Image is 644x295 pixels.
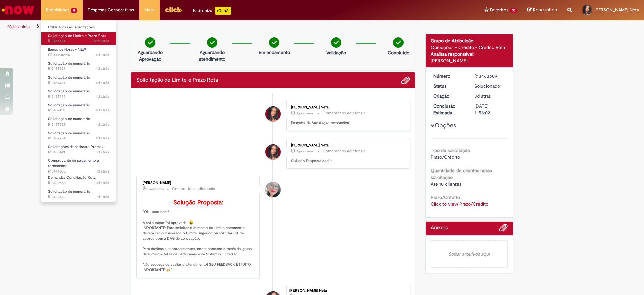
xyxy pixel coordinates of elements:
div: [PERSON_NAME] [431,57,508,64]
a: Aberto R13433453 : Solicitação de numerário [41,188,116,200]
time: 01/09/2025 10:08:05 [296,111,314,115]
span: 4d atrás [96,80,109,85]
span: Favoritos [490,7,508,13]
a: Aberto R13457454 : Solicitação de numerário [41,74,116,86]
dt: Status [428,83,470,89]
div: Padroniza [193,7,231,15]
span: More [144,7,155,13]
a: Aberto R13466634 : Solicitação de Limite e Prazo Rota [41,32,116,45]
p: Concluído [388,49,409,56]
span: 4d atrás [96,108,109,113]
time: 29/08/2025 08:14:28 [96,52,109,57]
span: 33 [510,8,517,13]
span: Agora mesmo [296,111,314,115]
span: Solicitação de numerário [48,103,90,108]
h2: Solicitação de Limite e Prazo Rota Histórico de tíquete [136,77,218,83]
span: 7d atrás [96,169,109,174]
span: SR000516996 [48,52,109,58]
time: 28/08/2025 11:54:22 [96,108,109,113]
dt: Criação [428,93,470,99]
span: R13444035 [48,169,109,174]
p: Pesquisa de Satisfação respondida! [291,120,403,126]
span: Solicitação de numerário [48,89,90,94]
b: Tipo de solicitação [431,147,470,153]
a: Aberto R13457284 : Solicitação de numerário [41,130,116,142]
span: 36m atrás [93,38,109,43]
b: Quantidade de clientes nessa solicitação [431,167,492,180]
div: Operações - Crédito - Crédito Rota [431,44,508,51]
img: check-circle-green.png [269,37,279,48]
time: 28/08/2025 11:45:42 [96,122,109,127]
div: [PERSON_NAME] Neta [291,105,403,109]
span: Solicitação de numerário [48,75,90,80]
img: check-circle-green.png [331,37,341,48]
span: 3d atrás [474,93,491,99]
dt: Conclusão Estimada [428,103,470,116]
img: ServiceNow [1,3,35,17]
time: 28/08/2025 11:59:50 [96,80,109,85]
span: 4d atrás [96,94,109,99]
span: Despesas Corporativas [88,7,134,13]
small: Comentários adicionais [323,148,366,154]
time: 28/08/2025 12:02:42 [96,66,109,71]
span: Agora mesmo [296,149,314,153]
span: 4d atrás [96,52,109,57]
span: 12d atrás [94,194,109,199]
a: Aberto R13444035 : Comprovante de pagamento a fornecedor [41,157,116,171]
span: R13457444 [48,94,109,99]
time: 28/08/2025 11:58:01 [96,94,109,99]
dt: Número [428,72,470,79]
time: 29/08/2025 16:48:01 [474,93,491,99]
small: Comentários adicionais [323,110,366,116]
p: Aguardando atendimento [196,49,228,62]
div: R13463609 [474,72,505,79]
span: Solicitação de numerário [48,61,90,66]
span: Prazo/Crédito [431,154,460,160]
a: Aberto R13457329 : Solicitação de numerário [41,115,116,128]
div: Franciele Fernanda Melo dos Santos [265,182,281,197]
time: 25/08/2025 12:18:02 [96,169,109,174]
span: 4d atrás [96,122,109,127]
div: Adalgisa Onofre De Araujo Neta [265,144,281,160]
div: [PERSON_NAME] Neta [289,289,406,293]
b: Prazo/Crédito [431,194,460,200]
a: Aberto SR000516996 : Banco de Horas - NEW [41,46,116,58]
em: Soltar arquivos aqui [431,240,508,268]
span: 10d atrás [94,180,109,185]
span: [PERSON_NAME] Neta [594,7,639,13]
a: Aberto R13457414 : Solicitação de numerário [41,102,116,114]
div: Analista responsável: [431,51,508,57]
a: Página inicial [7,24,31,29]
span: 12 [71,8,77,13]
div: [PERSON_NAME] [143,181,254,185]
time: 01/09/2025 10:07:57 [296,149,314,153]
span: 4d atrás [96,136,109,141]
img: check-circle-green.png [207,37,217,48]
span: R13466634 [48,38,109,44]
span: R13439685 [48,180,109,186]
span: 4d atrás [96,66,109,71]
img: check-circle-green.png [145,37,155,48]
p: +GenAi [215,7,231,15]
span: Requisições [46,7,69,13]
ul: Requisições [41,20,116,202]
img: check-circle-green.png [393,37,404,48]
time: 01/09/2025 09:32:27 [93,38,109,43]
time: 20/08/2025 16:25:03 [94,194,109,199]
time: 28/08/2025 11:39:58 [96,136,109,141]
div: Solucionado [474,83,505,89]
span: Demandas Conciliação Rota [48,175,96,180]
span: Rascunhos [533,7,557,13]
span: R13457469 [48,66,109,71]
span: Solicitações de cadastro Promax [48,144,104,149]
a: Aberto R13457444 : Solicitação de numerário [41,88,116,100]
span: R13457454 [48,80,109,86]
span: R13457284 [48,136,109,141]
span: Até 10 clientes [431,181,461,187]
span: R13457414 [48,108,109,113]
a: Click to view Prazo/Crédito [431,201,488,207]
b: Solução Proposta: [173,199,223,206]
ul: Trilhas de página [5,20,424,33]
time: 22/08/2025 12:16:46 [94,180,109,185]
span: Solicitação de numerário [48,131,90,136]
